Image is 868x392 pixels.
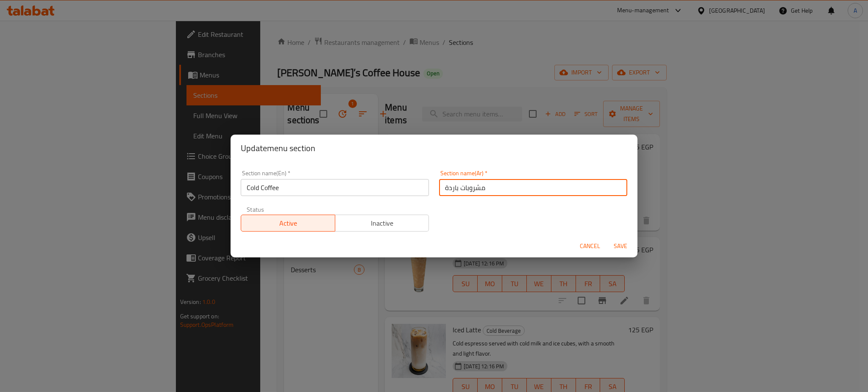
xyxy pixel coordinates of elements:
[245,217,332,229] span: Active
[241,141,627,155] h2: Update menu section
[580,241,600,251] span: Cancel
[241,179,429,196] input: Please enter section name(en)
[607,238,634,254] button: Save
[439,179,627,196] input: Please enter section name(ar)
[610,241,631,251] span: Save
[241,215,335,232] button: Active
[335,215,429,232] button: Inactive
[576,238,604,254] button: Cancel
[339,217,426,229] span: Inactive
